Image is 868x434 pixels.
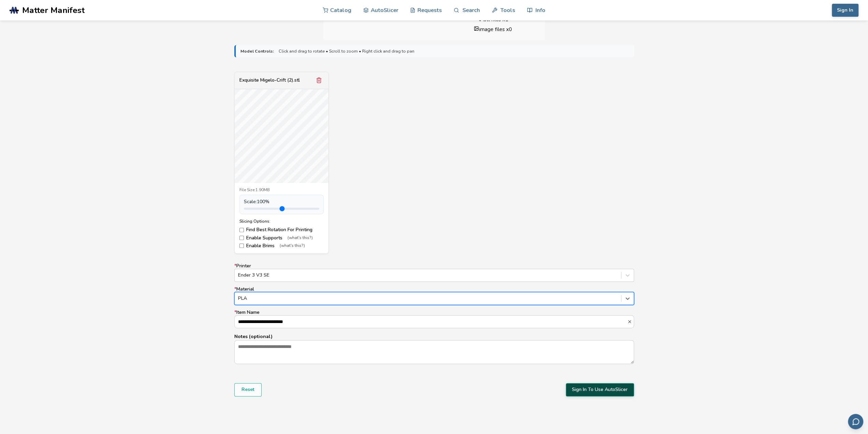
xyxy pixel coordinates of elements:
li: image files x 0 [446,26,540,33]
label: Find Best Rotation For Printing [239,227,324,233]
button: Send feedback via email [848,414,863,429]
button: *Item Name [627,319,634,324]
button: Sign In To Use AutoSlicer [566,383,634,396]
span: (what's this?) [288,236,313,240]
label: Enable Supports [239,235,324,241]
button: Reset [234,383,262,396]
div: Slicing Options: [239,219,324,224]
span: Click and drag to rotate • Scroll to zoom • Right click and drag to pan [279,49,414,54]
input: *Item Name [235,316,627,328]
input: Enable Brims(what's this?) [239,243,244,248]
label: Enable Brims [239,243,324,249]
div: File Size: 1.90MB [239,188,324,193]
div: Exquisite Migelo-Crift (2).stl [239,78,300,83]
textarea: Notes (optional) [235,340,634,364]
span: Scale: 100 % [244,199,269,205]
span: Matter Manifest [22,5,85,15]
label: Material [234,286,634,305]
button: Sign In [832,4,858,17]
p: Notes (optional) [234,333,634,340]
strong: Model Controls: [240,49,274,54]
button: Remove model [314,75,324,85]
label: Item Name [234,310,634,328]
label: Printer [234,263,634,282]
input: Enable Supports(what's this?) [239,236,244,240]
input: Find Best Rotation For Printing [239,228,244,232]
span: (what's this?) [280,243,305,248]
